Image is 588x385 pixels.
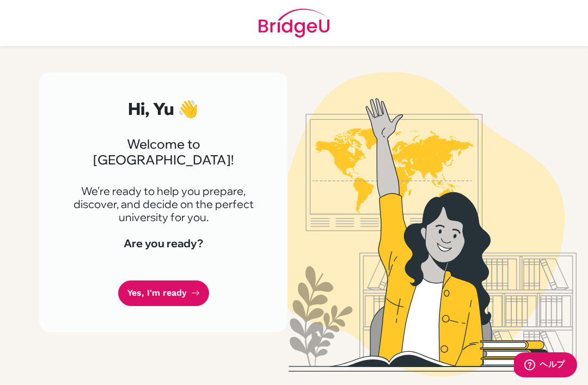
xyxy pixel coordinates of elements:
[514,352,577,380] iframe: ウィジェットを開いて詳しい情報を確認できます
[65,136,261,167] h3: Welcome to [GEOGRAPHIC_DATA]!
[65,99,261,119] h2: Hi, Yu 👋
[65,185,261,224] p: We're ready to help you prepare, discover, and decide on the perfect university for you.
[65,237,261,250] h4: Are you ready?
[118,280,209,306] a: Yes, I'm ready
